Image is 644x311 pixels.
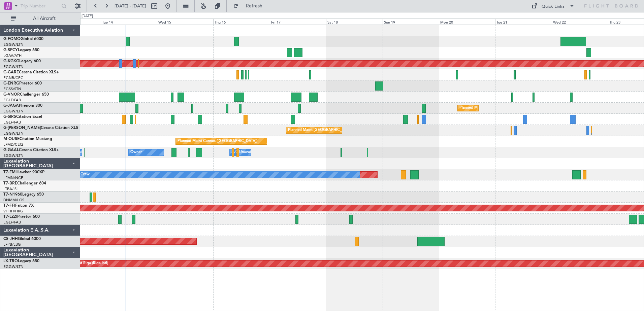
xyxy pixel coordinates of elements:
span: G-SIRS [3,115,16,119]
div: No Crew [74,170,90,180]
div: Mon 20 [439,19,495,25]
a: G-ENRGPraetor 600 [3,81,42,85]
span: G-[PERSON_NAME] [3,126,41,130]
a: T7-BREChallenger 604 [3,181,46,185]
div: Fri 17 [270,19,326,25]
a: M-OUSECitation Mustang [3,137,52,141]
a: G-KGKGLegacy 600 [3,59,41,63]
a: LTBA/ISL [3,186,19,192]
span: G-GAAL [3,148,19,152]
div: Wed 15 [157,19,213,25]
span: T7-LZZI [3,215,17,219]
span: G-GARE [3,70,19,74]
a: EGNR/CEG [3,75,24,80]
span: G-KGKG [3,59,19,63]
div: A/C Unavailable [231,147,259,158]
a: G-GARECessna Citation XLS+ [3,70,59,74]
div: Sun 19 [383,19,439,25]
a: EGLF/FAB [3,220,21,225]
span: All Aircraft [18,16,71,21]
input: Trip Number [21,1,59,11]
a: EGLF/FAB [3,120,21,125]
div: [DATE] [82,13,93,19]
span: CS-JHH [3,237,18,241]
a: LFMN/NCE [3,175,23,180]
a: G-[PERSON_NAME]Cessna Citation XLS [3,126,78,130]
span: [DATE] - [DATE] [115,3,146,9]
a: EGGW/LTN [3,42,24,47]
a: EGGW/LTN [3,64,24,69]
a: LGAV/ATH [3,53,22,58]
a: EGGW/LTN [3,131,24,136]
div: Thu 16 [213,19,269,25]
a: LFPB/LBG [3,242,21,247]
div: Owner [130,147,142,158]
div: Sat 18 [326,19,382,25]
a: T7-LZZIPraetor 600 [3,215,40,219]
div: Planned Maint [GEOGRAPHIC_DATA] ([GEOGRAPHIC_DATA]) [459,103,566,113]
a: G-GAALCessna Citation XLS+ [3,148,59,152]
a: G-SIRSCitation Excel [3,115,42,119]
a: T7-EMIHawker 900XP [3,170,44,174]
a: EGGW/LTN [3,109,24,114]
button: All Aircraft [7,13,73,24]
div: Tue 21 [495,19,551,25]
a: EGLF/FAB [3,98,21,103]
div: Planned Maint [GEOGRAPHIC_DATA] ([GEOGRAPHIC_DATA]) [288,125,394,135]
div: Wed 22 [552,19,608,25]
span: G-SPCY [3,48,18,52]
a: VHHH/HKG [3,209,23,214]
a: G-FOMOGlobal 6000 [3,37,43,41]
div: Tue 14 [101,19,157,25]
div: Quick Links [542,3,565,10]
span: T7-BRE [3,181,17,185]
a: CS-JHHGlobal 6000 [3,237,41,241]
a: EGSS/STN [3,87,21,92]
span: M-OUSE [3,137,20,141]
a: EGGW/LTN [3,153,24,158]
a: G-JAGAPhenom 300 [3,104,42,108]
a: G-VNORChallenger 650 [3,93,49,97]
a: LX-TROLegacy 650 [3,259,39,263]
a: T7-FFIFalcon 7X [3,204,34,208]
button: Quick Links [528,1,578,11]
a: DNMM/LOS [3,198,24,203]
span: G-ENRG [3,81,19,85]
span: T7-N1960 [3,193,22,197]
a: EGGW/LTN [3,264,24,269]
div: Planned Maint Cannes ([GEOGRAPHIC_DATA]) [178,136,257,146]
a: LFMD/CEQ [3,142,23,147]
a: G-SPCYLegacy 650 [3,48,39,52]
span: G-VNOR [3,93,20,97]
button: Refresh [230,1,270,11]
span: Refresh [240,4,268,8]
span: G-JAGA [3,104,19,108]
span: LX-TRO [3,259,18,263]
span: G-FOMO [3,37,21,41]
div: Planned Maint Riga (Riga Intl) [58,258,108,269]
span: T7-FFI [3,204,15,208]
a: T7-N1960Legacy 650 [3,193,44,197]
span: T7-EMI [3,170,17,174]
